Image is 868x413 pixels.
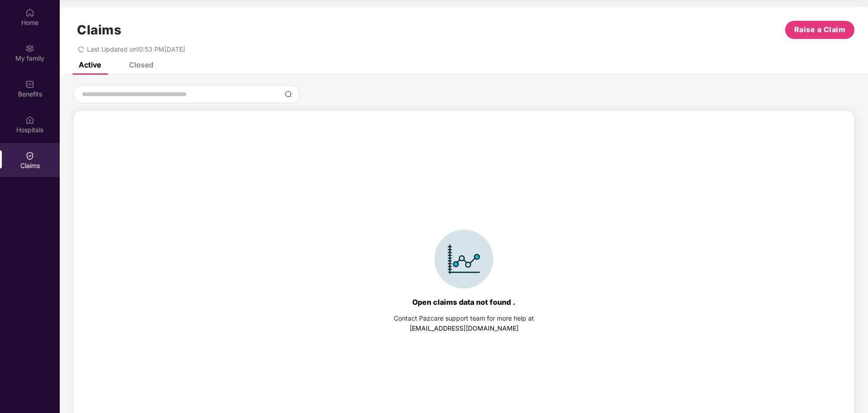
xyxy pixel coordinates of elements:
img: svg+xml;base64,PHN2ZyBpZD0iSG9zcGl0YWxzIiB4bWxucz0iaHR0cDovL3d3dy53My5vcmcvMjAwMC9zdmciIHdpZHRoPS... [25,115,34,125]
h1: Claims [77,22,121,38]
img: svg+xml;base64,PHN2ZyBpZD0iSG9tZSIgeG1sbnM9Imh0dHA6Ly93d3cudzMub3JnLzIwMDAvc3ZnIiB3aWR0aD0iMjAiIG... [25,8,34,17]
img: svg+xml;base64,PHN2ZyBpZD0iSWNvbl9DbGFpbSIgZGF0YS1uYW1lPSJJY29uIENsYWltIiB4bWxucz0iaHR0cDovL3d3dy... [434,230,493,288]
div: Active [79,60,101,69]
span: Last Updated on 10:53 PM[DATE] [87,45,185,53]
img: svg+xml;base64,PHN2ZyB3aWR0aD0iMjAiIGhlaWdodD0iMjAiIHZpZXdCb3g9IjAgMCAyMCAyMCIgZmlsbD0ibm9uZSIgeG... [25,44,34,53]
div: Closed [129,60,153,69]
div: Open claims data not found . [412,298,515,307]
img: svg+xml;base64,PHN2ZyBpZD0iQ2xhaW0iIHhtbG5zPSJodHRwOi8vd3d3LnczLm9yZy8yMDAwL3N2ZyIgd2lkdGg9IjIwIi... [25,151,34,160]
span: redo [78,45,84,53]
a: [EMAIL_ADDRESS][DOMAIN_NAME] [410,324,519,332]
img: svg+xml;base64,PHN2ZyBpZD0iU2VhcmNoLTMyeDMyIiB4bWxucz0iaHR0cDovL3d3dy53My5vcmcvMjAwMC9zdmciIHdpZH... [285,91,292,98]
img: svg+xml;base64,PHN2ZyBpZD0iQmVuZWZpdHMiIHhtbG5zPSJodHRwOi8vd3d3LnczLm9yZy8yMDAwL3N2ZyIgd2lkdGg9Ij... [25,80,34,89]
span: Raise a Claim [794,24,846,35]
button: Raise a Claim [785,21,854,39]
div: Contact Pazcare support team for more help at [394,313,534,323]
